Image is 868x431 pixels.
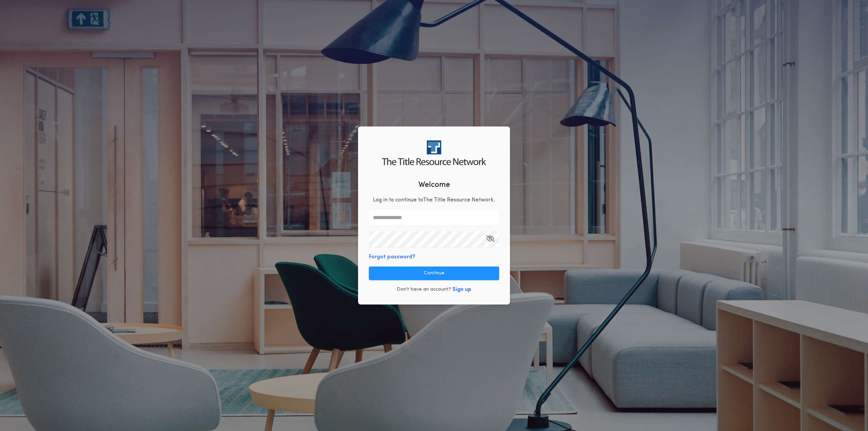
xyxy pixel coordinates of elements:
button: Sign up [452,286,471,294]
img: logo [382,140,486,165]
h2: Welcome [418,179,450,191]
p: Don't have an account? [397,286,451,293]
button: Forgot password? [369,253,415,261]
p: Log in to continue to The Title Resource Network . [373,196,495,204]
button: Continue [369,267,499,280]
